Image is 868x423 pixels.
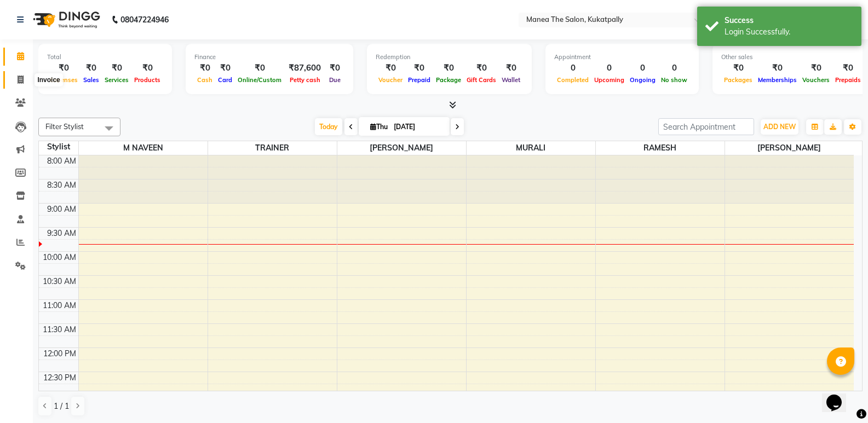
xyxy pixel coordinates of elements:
[102,76,131,84] span: Services
[725,141,854,155] span: [PERSON_NAME]
[367,123,390,131] span: Thu
[591,76,627,84] span: Upcoming
[627,76,658,84] span: Ongoing
[658,62,690,74] div: 0
[45,155,78,167] div: 8:00 AM
[45,204,78,215] div: 9:00 AM
[755,62,800,74] div: ₹0
[627,62,658,74] div: 0
[81,62,102,74] div: ₹0
[41,372,78,384] div: 12:30 PM
[45,122,84,131] span: Filter Stylist
[47,62,81,74] div: ₹0
[499,76,523,84] span: Wallet
[131,62,163,74] div: ₹0
[194,76,215,84] span: Cash
[467,141,595,155] span: MURALI
[235,62,284,74] div: ₹0
[464,76,499,84] span: Gift Cards
[763,123,796,131] span: ADD NEW
[41,300,78,311] div: 11:00 AM
[658,76,690,84] span: No show
[39,141,78,153] div: Stylist
[215,62,235,74] div: ₹0
[725,15,853,26] div: Success
[131,76,163,84] span: Products
[554,76,591,84] span: Completed
[800,76,832,84] span: Vouchers
[433,76,464,84] span: Package
[596,141,725,155] span: RAMESH
[102,62,131,74] div: ₹0
[464,62,499,74] div: ₹0
[41,252,78,263] div: 10:00 AM
[45,228,78,239] div: 9:30 AM
[405,76,433,84] span: Prepaid
[376,62,405,74] div: ₹0
[41,276,78,287] div: 10:30 AM
[215,76,235,84] span: Card
[81,76,102,84] span: Sales
[28,4,103,35] img: logo
[326,76,343,84] span: Due
[235,76,284,84] span: Online/Custom
[405,62,433,74] div: ₹0
[725,26,853,38] div: Login Successfully.
[287,76,323,84] span: Petty cash
[591,62,627,74] div: 0
[721,76,755,84] span: Packages
[376,76,405,84] span: Voucher
[79,141,208,155] span: M NAVEEN
[761,119,798,135] button: ADD NEW
[832,62,864,74] div: ₹0
[47,53,163,62] div: Total
[499,62,523,74] div: ₹0
[390,119,445,135] input: 2025-09-04
[433,62,464,74] div: ₹0
[721,62,755,74] div: ₹0
[325,62,344,74] div: ₹0
[194,53,344,62] div: Finance
[554,53,690,62] div: Appointment
[45,179,78,191] div: 8:30 AM
[376,53,523,62] div: Redemption
[41,348,78,360] div: 12:00 PM
[54,401,69,412] span: 1 / 1
[120,4,169,35] b: 08047224946
[658,118,754,135] input: Search Appointment
[284,62,325,74] div: ₹87,600
[822,379,857,412] iframe: chat widget
[755,76,800,84] span: Memberships
[208,141,337,155] span: TRAINER
[554,62,591,74] div: 0
[35,73,62,86] div: Invoice
[41,324,78,335] div: 11:30 AM
[800,62,832,74] div: ₹0
[832,76,864,84] span: Prepaids
[194,62,215,74] div: ₹0
[315,118,342,135] span: Today
[337,141,466,155] span: [PERSON_NAME]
